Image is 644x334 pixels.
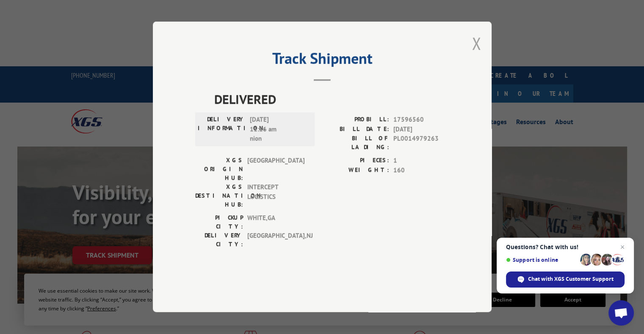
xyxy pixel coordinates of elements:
div: Open chat [608,300,634,326]
span: INTERCEPT LOGISTICS [247,183,304,209]
h2: Track Shipment [195,52,449,68]
span: Questions? Chat with us! [506,244,625,250]
label: WEIGHT: [322,166,389,175]
label: XGS DESTINATION HUB: [195,183,243,209]
span: [DATE] 11:16 am nion [250,115,307,144]
span: [GEOGRAPHIC_DATA] , NJ [247,231,304,249]
label: BILL OF LADING: [322,134,389,152]
span: Chat with XGS Customer Support [528,275,614,283]
span: 17596560 [393,115,449,125]
label: DELIVERY CITY: [195,231,243,249]
label: BILL DATE: [322,125,389,134]
label: PICKUP CITY: [195,214,243,231]
span: DELIVERED [214,90,449,109]
button: Close modal [472,32,481,54]
span: [DATE] [393,125,449,134]
label: PIECES: [322,156,389,166]
span: 1 [393,156,449,166]
span: WHITE , GA [247,214,304,231]
span: 160 [393,166,449,175]
div: Chat with XGS Customer Support [506,272,625,288]
span: Close chat [617,242,627,252]
span: [GEOGRAPHIC_DATA] [247,156,304,183]
label: PROBILL: [322,115,389,125]
label: XGS ORIGIN HUB: [195,156,243,183]
label: DELIVERY INFORMATION: [198,115,246,144]
span: Support is online [506,257,577,263]
span: PL0014979263 [393,134,449,152]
